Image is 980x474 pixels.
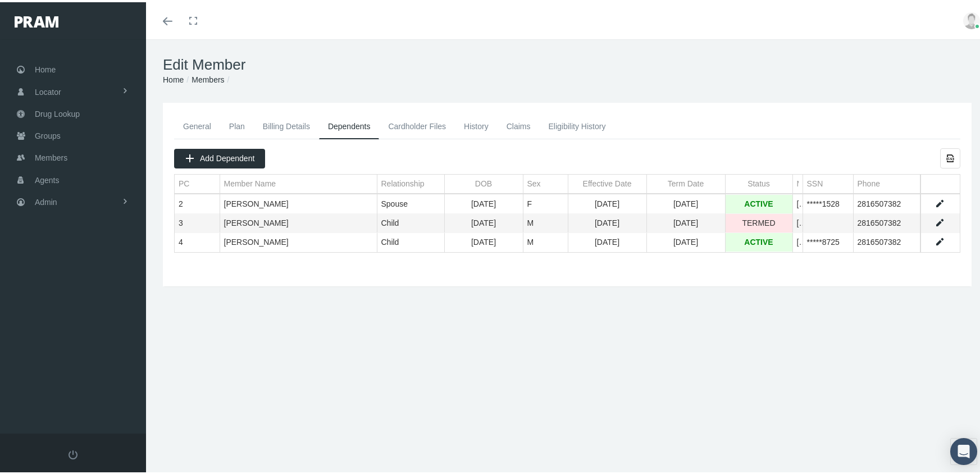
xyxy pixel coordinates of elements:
a: Claims [498,112,540,136]
td: [STREET_ADDRESS] [792,193,803,212]
a: General [174,112,220,136]
td: Column DOB [444,172,523,192]
td: [DATE] [444,212,523,231]
td: Column Member Address [792,172,803,192]
td: ACTIVE [725,231,792,250]
td: Child [377,212,444,231]
a: Eligibility History [539,112,614,136]
td: [DATE] [646,212,725,231]
td: 3 [175,212,220,231]
span: Locator [35,79,61,101]
div: Relationship [381,176,425,187]
td: 4714 CASHEL CIR, HOUSTON, TX 77069 [792,231,803,250]
div: Member Address [797,176,799,187]
span: Members [35,145,67,166]
td: 2816507382 [853,212,920,231]
div: Phone [858,176,880,187]
td: TERMED [725,212,792,231]
div: Data grid toolbar [174,146,960,166]
a: Edit [935,235,945,245]
td: 2816507382 [853,231,920,250]
div: DOB [475,176,492,187]
td: ACTIVE [725,193,792,212]
a: Dependents [319,112,380,137]
td: F [523,193,568,212]
div: Open Intercom Messenger [950,436,977,463]
td: Column Relationship [377,172,444,192]
div: PC [179,176,189,187]
img: user-placeholder.jpg [963,10,980,27]
span: Agents [35,167,60,189]
div: SSN [807,176,823,187]
div: Add Dependent [174,147,265,166]
td: Column Status [725,172,792,192]
td: [STREET_ADDRESS] [792,212,803,231]
td: Column SSN [803,172,853,192]
a: Cardholder Files [379,112,455,136]
td: Column Sex [523,172,568,192]
h1: Edit Member [163,54,972,71]
div: Sex [527,176,541,187]
td: [DATE] [444,231,523,250]
td: 2816507382 [853,193,920,212]
td: Column PC [175,172,220,192]
div: Effective Date [583,176,632,187]
a: History [455,112,498,136]
div: Data grid [174,146,960,250]
td: Column Phone [853,172,920,192]
span: Admin [35,189,57,211]
td: 2 [175,193,220,212]
td: Column Member Name [220,172,377,192]
img: PRAM_20_x_78.png [15,14,58,25]
td: M [523,212,568,231]
span: Drug Lookup [35,101,80,122]
div: Term Date [668,176,704,187]
td: [DATE] [568,193,646,212]
span: Home [35,57,56,78]
td: Child [377,231,444,250]
div: Status [747,176,770,187]
td: [PERSON_NAME] [220,231,377,250]
span: Add Dependent [200,152,254,161]
a: Edit [935,216,945,226]
div: Member Name [224,176,276,187]
span: Groups [35,123,61,144]
td: 4 [175,231,220,250]
td: Column Term Date [646,172,725,192]
td: [DATE] [646,193,725,212]
a: Billing Details [254,112,319,136]
div: Export all data to Excel [940,146,960,166]
td: [PERSON_NAME] [220,212,377,231]
td: [DATE] [444,193,523,212]
td: Spouse [377,193,444,212]
td: [DATE] [568,212,646,231]
td: [DATE] [646,231,725,250]
a: Edit [935,197,945,207]
a: Home [163,73,184,82]
td: [DATE] [568,231,646,250]
a: Members [192,73,224,82]
a: Plan [220,112,254,136]
td: [PERSON_NAME] [220,193,377,212]
td: M [523,231,568,250]
td: Column Effective Date [568,172,646,192]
